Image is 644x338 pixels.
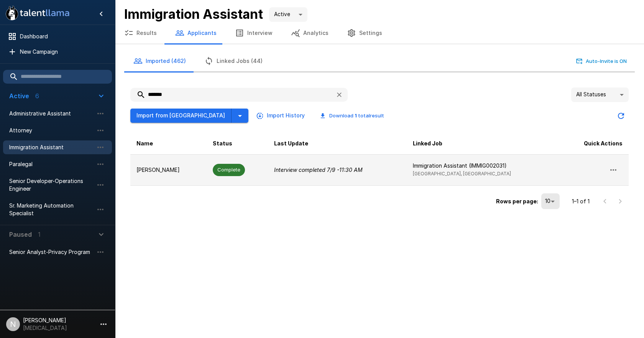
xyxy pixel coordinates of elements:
span: [GEOGRAPHIC_DATA], [GEOGRAPHIC_DATA] [413,171,511,176]
th: Linked Job [407,133,559,155]
p: [PERSON_NAME] [136,166,200,174]
th: Name [130,133,207,155]
th: Quick Actions [559,133,629,155]
div: 10 [541,193,560,209]
button: Linked Jobs (44) [195,50,272,72]
th: Last Update [268,133,407,155]
button: Applicants [166,22,226,44]
button: Imported (462) [124,50,195,72]
th: Status [207,133,268,155]
div: Active [269,7,307,22]
p: 1–1 of 1 [572,198,590,205]
button: Results [115,22,166,44]
p: Immigration Assistant (IMMIG002031) [413,162,552,170]
button: Interview [226,22,282,44]
button: Download 1 totalresult [314,110,390,122]
i: Interview completed 7/9 - 11:30 AM [274,167,363,173]
b: 1 [355,112,357,119]
p: Rows per page: [496,198,538,205]
button: Analytics [282,22,338,44]
span: Complete [213,166,245,173]
b: Immigration Assistant [124,6,263,22]
button: Updated Today - 1:50 PM [613,108,629,124]
button: Auto-Invite is ON [575,55,629,67]
button: Import History [255,109,308,123]
button: Settings [338,22,391,44]
button: Import from [GEOGRAPHIC_DATA] [130,109,232,123]
div: All Statuses [571,87,629,102]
